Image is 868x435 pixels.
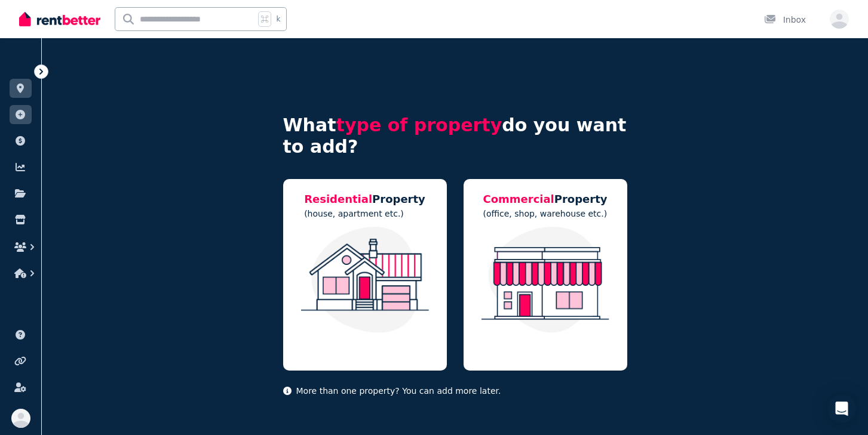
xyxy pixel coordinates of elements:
[483,208,607,220] p: (office, shop, warehouse etc.)
[483,193,554,205] span: Commercial
[483,191,607,208] h5: Property
[295,227,435,333] img: Residential Property
[476,227,615,333] img: Commercial Property
[764,14,806,26] div: Inbox
[276,14,280,24] span: k
[304,191,425,208] h5: Property
[283,385,627,397] p: More than one property? You can add more later.
[827,394,856,423] div: Open Intercom Messenger
[283,115,627,158] h4: What do you want to add?
[19,10,100,28] img: RentBetter
[304,208,425,220] p: (house, apartment etc.)
[304,193,372,205] span: Residential
[336,115,502,135] span: type of property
